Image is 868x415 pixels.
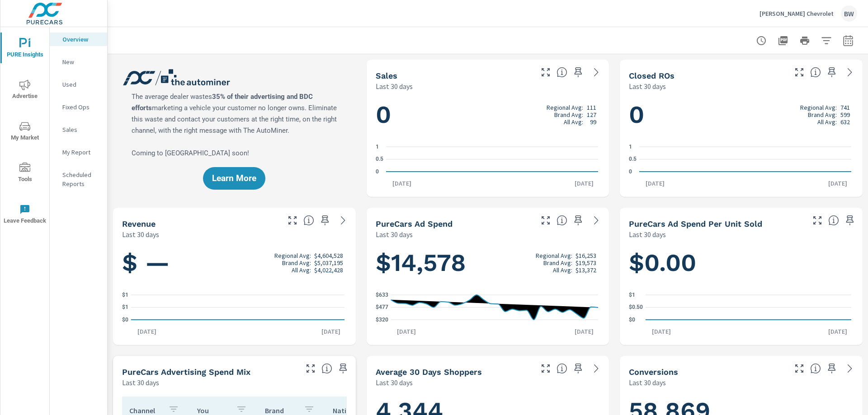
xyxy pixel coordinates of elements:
[825,361,839,376] span: Save this to your personalized report
[122,229,159,240] p: Last 30 days
[841,5,857,22] div: BW
[822,327,854,336] p: [DATE]
[629,377,666,388] p: Last 30 days
[285,213,300,228] button: Make Fullscreen
[303,215,314,226] span: Total sales revenue over the selected date range. [Source: This data is sourced from the dealer’s...
[840,104,850,111] p: 741
[810,363,821,374] span: The number of dealer-specified goals completed by a visitor. [Source: This data is provided by th...
[122,304,128,311] text: $1
[629,247,854,278] h1: $0.00
[571,65,585,79] span: Save this to your personalized report
[808,111,837,118] p: Brand Avg:
[796,32,814,50] button: Print Report
[639,179,671,188] p: [DATE]
[376,377,413,388] p: Last 30 days
[629,229,666,240] p: Last 30 days
[62,57,100,66] p: New
[50,33,107,46] div: Overview
[321,363,332,374] span: This table looks at how you compare to the amount of budget you spend per channel as opposed to y...
[629,156,637,163] text: 0.5
[547,104,583,111] p: Regional Avg:
[333,406,364,415] p: National
[50,78,107,91] div: Used
[629,292,635,298] text: $1
[822,179,854,188] p: [DATE]
[629,71,675,80] h5: Closed ROs
[553,266,572,274] p: All Avg:
[376,247,600,278] h1: $14,578
[587,104,596,111] p: 111
[3,38,47,60] span: PURE Insights
[538,361,553,376] button: Make Fullscreen
[817,32,835,50] button: Apply Filters
[629,219,762,228] h5: PureCars Ad Spend Per Unit Sold
[376,99,600,130] h1: 0
[62,103,100,112] p: Fixed Ops
[197,406,229,415] p: You
[129,406,161,415] p: Channel
[376,71,397,80] h5: Sales
[810,213,825,228] button: Make Fullscreen
[3,204,47,226] span: Leave Feedback
[825,65,839,79] span: Save this to your personalized report
[122,367,250,377] h5: PureCars Advertising Spend Mix
[315,327,347,336] p: [DATE]
[303,361,318,376] button: Make Fullscreen
[817,118,837,126] p: All Avg:
[314,252,343,259] p: $4,604,528
[840,118,850,126] p: 632
[576,259,596,266] p: $19,573
[50,145,107,159] div: My Report
[62,148,100,157] p: My Report
[391,327,422,336] p: [DATE]
[376,229,413,240] p: Last 30 days
[274,252,311,259] p: Regional Avg:
[50,168,107,191] div: Scheduled Reports
[843,65,857,79] a: See more details in report
[122,219,156,228] h5: Revenue
[212,174,256,182] span: Learn More
[792,361,807,376] button: Make Fullscreen
[557,215,567,226] span: Total cost of media for all PureCars channels for the selected dealership group over the selected...
[292,266,311,274] p: All Avg:
[282,259,311,266] p: Brand Avg:
[62,170,100,188] p: Scheduled Reports
[843,361,857,376] a: See more details in report
[376,304,388,310] text: $477
[50,55,107,69] div: New
[538,213,553,228] button: Make Fullscreen
[774,32,792,50] button: "Export Report to PDF"
[576,266,596,274] p: $13,372
[571,361,585,376] span: Save this to your personalized report
[203,167,265,190] button: Learn More
[386,179,418,188] p: [DATE]
[589,65,604,79] a: See more details in report
[810,67,821,78] span: Number of Repair Orders Closed by the selected dealership group over the selected time range. [So...
[122,292,128,298] text: $1
[557,363,567,374] span: A rolling 30 day total of daily Shoppers on the dealership website, averaged over the selected da...
[843,213,857,228] span: Save this to your personalized report
[840,111,850,118] p: 599
[131,327,163,336] p: [DATE]
[122,317,128,323] text: $0
[376,219,453,228] h5: PureCars Ad Spend
[629,99,854,130] h1: 0
[50,100,107,114] div: Fixed Ops
[839,32,857,50] button: Select Date Range
[3,163,47,185] span: Tools
[62,80,100,89] p: Used
[564,118,583,126] p: All Avg:
[376,367,482,377] h5: Average 30 Days Shoppers
[571,213,585,228] span: Save this to your personalized report
[646,327,677,336] p: [DATE]
[122,247,347,278] h1: $ —
[828,215,839,226] span: Average cost of advertising per each vehicle sold at the dealer over the selected date range. The...
[543,259,572,266] p: Brand Avg:
[376,144,379,150] text: 1
[554,111,583,118] p: Brand Avg:
[336,361,350,376] span: Save this to your personalized report
[3,79,47,102] span: Advertise
[629,144,632,150] text: 1
[376,168,379,175] text: 0
[336,213,350,228] a: See more details in report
